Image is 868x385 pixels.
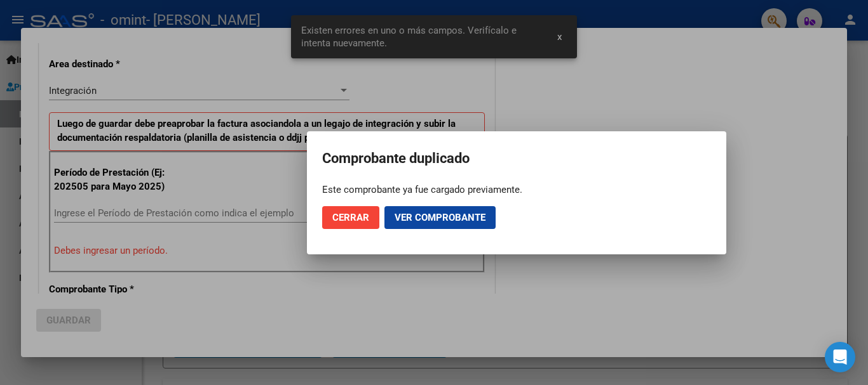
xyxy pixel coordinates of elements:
span: Ver comprobante [395,212,485,223]
button: Cerrar [322,206,379,229]
div: Open Intercom Messenger [825,342,855,372]
button: Ver comprobante [384,206,496,229]
div: Este comprobante ya fue cargado previamente. [322,183,711,196]
span: Cerrar [332,212,369,223]
h2: Comprobante duplicado [322,147,711,171]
